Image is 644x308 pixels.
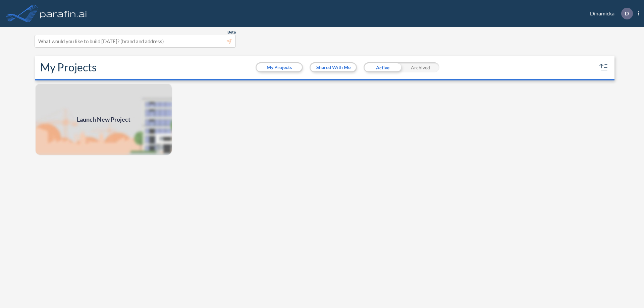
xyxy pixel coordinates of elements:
[598,62,609,73] button: sort
[580,8,639,19] div: Dinamicka
[401,62,439,72] div: Archived
[35,83,172,156] a: Launch New Project
[39,7,88,20] img: logo
[257,63,302,71] button: My Projects
[40,61,97,74] h2: My Projects
[364,62,401,72] div: Active
[625,10,629,16] p: D
[311,63,356,71] button: Shared With Me
[35,83,172,156] img: add
[77,115,130,124] span: Launch New Project
[227,29,236,35] span: Beta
